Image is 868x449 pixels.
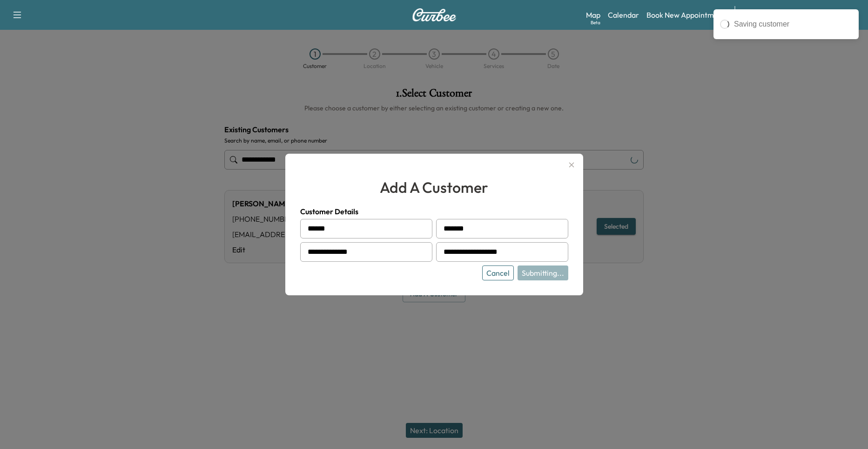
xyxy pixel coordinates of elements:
div: Saving customer [734,19,852,30]
h4: Customer Details [300,206,568,217]
img: Curbee Logo [412,8,457,21]
a: MapBeta [586,9,600,20]
a: Calendar [608,9,639,20]
h2: add a customer [300,176,568,198]
a: Book New Appointment [646,9,725,20]
div: Beta [591,19,600,26]
button: Cancel [482,265,514,280]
